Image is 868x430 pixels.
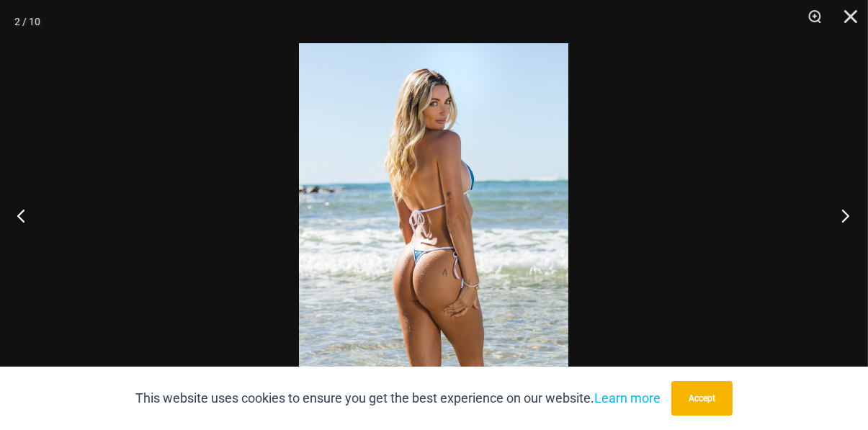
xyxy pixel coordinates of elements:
[594,390,661,406] a: Learn more
[14,11,40,32] div: 2 / 10
[671,381,733,416] button: Accept
[814,179,868,251] button: Next
[135,388,661,409] p: This website uses cookies to ensure you get the best experience on our website.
